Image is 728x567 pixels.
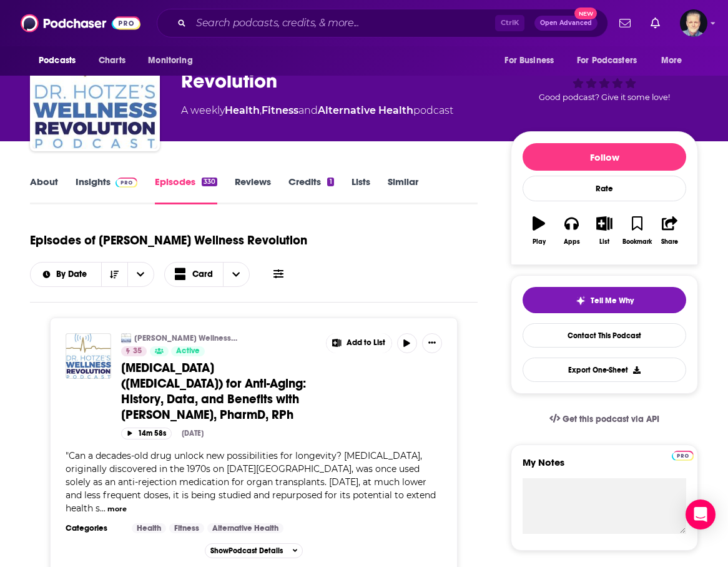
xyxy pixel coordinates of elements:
[680,9,707,37] img: User Profile
[31,270,101,279] button: open menu
[495,15,524,31] span: Ctrl K
[569,49,655,73] button: open menu
[388,176,418,204] a: Similar
[318,104,413,116] a: Alternative Health
[116,178,137,188] img: Podchaser Pro
[66,450,436,514] span: "
[652,49,698,73] button: open menu
[672,451,694,461] img: Podchaser Pro
[56,270,91,279] span: By Date
[157,9,608,38] div: Search podcasts, credits, & more...
[210,546,283,555] span: Show Podcast Details
[288,176,333,204] a: Credits1
[133,345,142,358] span: 35
[121,428,172,439] button: 14m 58s
[225,104,260,116] a: Health
[139,49,209,73] button: open menu
[171,346,205,356] a: Active
[121,360,317,423] a: [MEDICAL_DATA] ([MEDICAL_DATA]) for Anti-Aging: History, Data, and Benefits with [PERSON_NAME], P...
[680,9,707,37] button: Show profile menu
[66,523,122,533] h3: Categories
[680,9,707,37] span: Logged in as JonesLiterary
[121,333,131,343] img: Dr. Hotze's Wellness Revolution
[588,208,621,253] button: List
[654,208,686,253] button: Share
[614,13,636,34] a: Show notifications dropdown
[66,450,436,514] span: Can a decades-old drug unlock new possibilities for longevity? [MEDICAL_DATA], originally discove...
[127,263,154,286] button: open menu
[564,238,580,246] div: Apps
[422,333,442,353] button: Show More Button
[121,346,147,356] a: 35
[523,287,686,313] button: tell me why sparkleTell Me Why
[352,176,370,204] a: Lists
[76,176,137,204] a: InsightsPodchaser Pro
[176,345,200,358] span: Active
[91,49,133,73] a: Charts
[621,208,653,253] button: Bookmark
[504,52,554,69] span: For Business
[591,296,634,306] span: Tell Me Why
[672,449,694,461] a: Pro website
[646,13,665,34] a: Show notifications dropdown
[21,11,140,35] img: Podchaser - Follow, Share and Rate Podcasts
[99,52,125,69] span: Charts
[563,414,659,424] span: Get this podcast via API
[523,143,686,171] button: Follow
[148,52,192,69] span: Monitoring
[235,176,271,204] a: Reviews
[192,270,213,279] span: Card
[39,52,76,69] span: Podcasts
[202,178,217,186] div: 330
[574,8,597,19] span: New
[523,456,686,478] label: My Notes
[523,323,686,348] a: Contact This Podcast
[207,523,283,533] a: Alternative Health
[260,104,262,116] span: ,
[298,104,318,116] span: and
[661,238,678,246] div: Share
[132,523,166,533] a: Health
[523,208,555,253] button: Play
[181,103,453,118] div: A weekly podcast
[30,262,154,287] h2: Choose List sort
[182,429,204,438] div: [DATE]
[555,208,588,253] button: Apps
[661,52,682,69] span: More
[496,49,569,73] button: open menu
[327,333,391,353] button: Show More Button
[540,20,592,26] span: Open Advanced
[262,104,298,116] a: Fitness
[622,238,652,246] div: Bookmark
[205,543,303,558] button: ShowPodcast Details
[686,499,716,529] div: Open Intercom Messenger
[30,233,307,248] h1: Episodes of [PERSON_NAME] Wellness Revolution
[539,93,670,102] span: Good podcast? Give it some love!
[155,176,217,204] a: Episodes330
[107,504,127,514] button: more
[30,49,92,73] button: open menu
[30,176,58,204] a: About
[576,296,586,306] img: tell me why sparkle
[191,13,495,33] input: Search podcasts, credits, & more...
[599,238,609,246] div: List
[577,52,637,69] span: For Podcasters
[164,262,250,287] button: Choose View
[66,333,111,379] img: Rapamycin (Sirolimus) for Anti-Aging: History, Data, and Benefits with Bryana Gregory, PharmD, RPh
[347,338,385,348] span: Add to List
[121,360,306,423] span: [MEDICAL_DATA] ([MEDICAL_DATA]) for Anti-Aging: History, Data, and Benefits with [PERSON_NAME], P...
[101,263,127,286] button: Sort Direction
[539,404,669,434] a: Get this podcast via API
[523,176,686,201] div: Rate
[32,24,157,149] img: Dr. Hotze's Wellness Revolution
[533,238,546,246] div: Play
[169,523,204,533] a: Fitness
[523,358,686,382] button: Export One-Sheet
[534,16,598,31] button: Open AdvancedNew
[327,178,333,186] div: 1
